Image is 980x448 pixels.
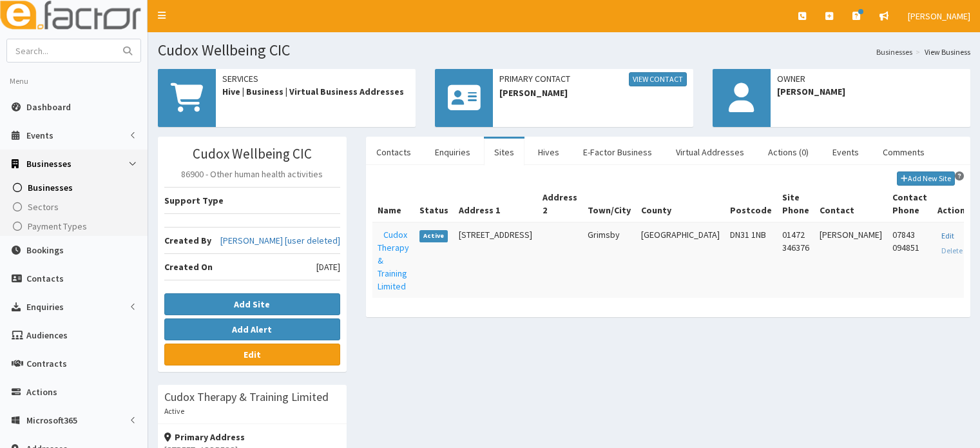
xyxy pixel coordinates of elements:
[164,344,340,365] a: Edit
[499,72,686,86] span: Primary Contact
[164,431,245,443] strong: Primary Address
[758,139,819,166] a: Actions (0)
[932,186,975,222] th: Actions
[378,229,409,292] span: Cudox Therapy & Training Limited
[222,72,409,85] span: Services
[636,222,725,298] td: [GEOGRAPHIC_DATA]
[158,42,970,59] h1: Cudox Wellbeing CIC
[777,186,814,222] th: Site Phone
[528,139,570,166] a: Hives
[777,72,964,85] span: Owner
[164,391,329,403] h3: Cudox Therapy & Training Limited
[222,85,409,98] span: Hive | Business | Virtual Business Addresses
[454,222,537,298] td: [STREET_ADDRESS]
[876,46,912,57] a: Businesses
[454,186,537,222] th: Address 1
[897,171,955,186] button: Add New Site
[425,139,481,166] a: Enquiries
[887,186,932,222] th: Contact Phone
[725,222,777,298] td: DN31 1NB
[872,139,935,166] a: Comments
[419,230,448,242] span: Active
[220,234,340,247] a: [PERSON_NAME] [user deleted]
[164,235,211,246] b: Created By
[414,186,454,222] th: Status
[164,146,340,161] h3: Cudox Wellbeing CIC
[912,46,970,57] li: View Business
[164,261,213,273] b: Created On
[537,186,582,222] th: Address 2
[28,201,59,213] span: Sectors
[372,186,414,222] th: Name
[366,139,421,166] a: Contacts
[814,222,887,298] td: [PERSON_NAME]
[887,222,932,298] td: 07843 094851
[908,10,970,22] span: [PERSON_NAME]
[777,85,964,98] span: [PERSON_NAME]
[26,158,72,170] span: Businesses
[3,178,148,197] a: Businesses
[666,139,754,166] a: Virtual Addresses
[164,168,340,180] p: 86900 - Other human health activities
[164,195,224,206] b: Support Type
[26,414,77,426] span: Microsoft365
[3,217,148,236] a: Payment Types
[636,186,725,222] th: County
[164,318,340,340] button: Add Alert
[3,197,148,217] a: Sectors
[26,244,64,256] span: Bookings
[28,220,87,232] span: Payment Types
[234,298,270,310] b: Add Site
[582,222,636,298] td: Grimsby
[629,72,687,86] a: View Contact
[232,324,272,335] b: Add Alert
[244,349,261,360] b: Edit
[573,139,662,166] a: E-Factor Business
[814,186,887,222] th: Contact
[725,186,777,222] th: Postcode
[26,358,67,369] span: Contracts
[26,329,68,341] span: Audiences
[26,101,71,113] span: Dashboard
[822,139,869,166] a: Events
[164,406,184,416] small: Active
[937,229,958,243] a: Edit
[582,186,636,222] th: Town/City
[484,139,524,166] a: Sites
[316,260,340,273] span: [DATE]
[28,182,73,193] span: Businesses
[26,301,64,313] span: Enquiries
[26,386,57,398] span: Actions
[26,273,64,284] span: Contacts
[499,86,686,99] span: [PERSON_NAME]
[26,130,53,141] span: Events
[777,222,814,298] td: 01472 346376
[7,39,115,62] input: Search...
